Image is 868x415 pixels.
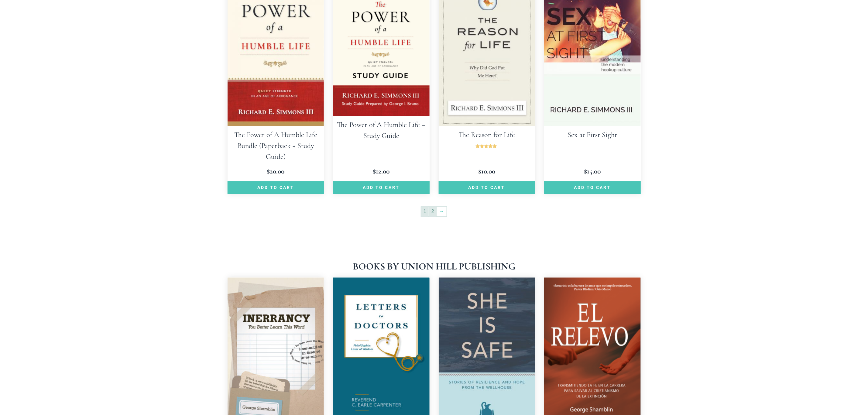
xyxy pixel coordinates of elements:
[584,167,587,176] span: $
[478,167,481,176] span: $
[429,207,437,217] a: Page 2
[544,126,641,144] h2: Sex at First Sight
[228,262,641,272] h1: Books by Union Hill Publishing
[267,167,284,176] bdi: 20.00
[228,126,324,166] h2: The Power of A Humble Life Bundle (Paperback + Study Guide)
[475,144,498,149] div: Rated 5.00 out of 5
[544,181,641,194] a: Add to cart: “Sex at First Sight”
[267,167,270,176] span: $
[478,167,495,176] bdi: 10.00
[584,167,601,176] bdi: 15.00
[437,207,447,217] a: →
[333,116,430,145] h2: The Power of A Humble Life – Study Guide
[373,167,389,176] bdi: 12.00
[439,181,535,194] a: Add to cart: “The Reason for Life”
[421,207,429,217] span: Page 1
[333,181,430,194] a: Add to cart: “The Power of A Humble Life - Study Guide”
[475,144,498,163] span: Rated out of 5
[439,126,535,144] h2: The Reason for Life
[228,181,324,194] a: Add to cart: “The Power of A Humble Life Bundle (Paperback + Study Guide)”
[373,167,376,176] span: $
